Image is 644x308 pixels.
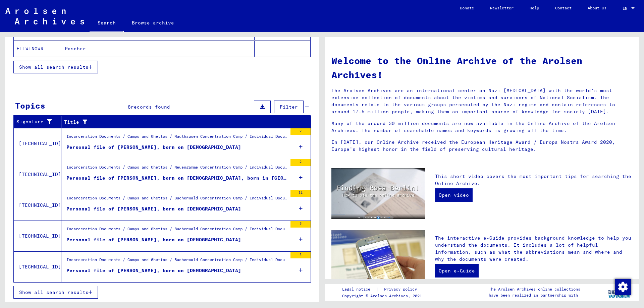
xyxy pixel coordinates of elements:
div: Signature [16,118,53,125]
div: 2 [290,159,311,166]
div: 2 [290,128,311,135]
div: Personal file of [PERSON_NAME], born on [DEMOGRAPHIC_DATA] [66,144,241,151]
p: Many of the around 30 million documents are now available in the Online Archive of the Arolsen Ar... [331,120,632,134]
button: Show all search results [13,61,98,73]
a: Browse archive [124,15,182,31]
p: The Arolsen Archives online collections [489,286,580,292]
div: Title [64,119,294,126]
div: Personal file of [PERSON_NAME], born on [DEMOGRAPHIC_DATA] [66,267,241,274]
div: | [342,286,425,293]
div: Signature [16,117,61,127]
div: Personal file of [PERSON_NAME], born on [DEMOGRAPHIC_DATA] [66,236,241,243]
span: records found [131,104,170,110]
div: Topics [15,100,45,112]
div: Incarceration Documents / Camps and Ghettos / Mauthausen Concentration Camp / Individual Document... [66,133,287,143]
a: Legal notice [342,286,376,293]
img: Change consent [615,279,631,295]
h1: Welcome to the Online Archive of the Arolsen Archives! [331,54,632,82]
a: Search [90,15,124,32]
p: This short video covers the most important tips for searching the Online Archive. [435,173,632,187]
div: Incarceration Documents / Camps and Ghettos / Buchenwald Concentration Camp / Individual Document... [66,226,287,235]
button: Filter [274,101,304,113]
a: Open video [435,188,473,202]
div: 31 [290,190,311,197]
div: Incarceration Documents / Camps and Ghettos / Buchenwald Concentration Camp / Individual Document... [66,195,287,204]
span: Show all search results [19,289,89,295]
img: Arolsen_neg.svg [5,8,84,24]
p: have been realized in partnership with [489,292,580,298]
img: video.jpg [331,168,425,219]
td: [TECHNICAL_ID] [14,190,61,221]
img: yv_logo.png [607,284,632,301]
td: [TECHNICAL_ID] [14,128,61,159]
div: 3 [290,221,311,228]
span: Show all search results [19,64,89,70]
td: [TECHNICAL_ID] [14,221,61,251]
div: Incarceration Documents / Camps and Ghettos / Buchenwald Concentration Camp / Individual Document... [66,257,287,266]
p: In [DATE], our Online Archive received the European Heritage Award / Europa Nostra Award 2020, Eu... [331,139,632,153]
p: The Arolsen Archives are an international center on Nazi [MEDICAL_DATA] with the world’s most ext... [331,87,632,115]
td: [TECHNICAL_ID] [14,251,61,282]
img: eguide.jpg [331,230,425,292]
p: Copyright © Arolsen Archives, 2021 [342,293,425,299]
mat-cell: FITWINOWR [14,41,62,57]
button: Show all search results [13,286,98,299]
div: Personal file of [PERSON_NAME], born on [DEMOGRAPHIC_DATA], born in [GEOGRAPHIC_DATA] [66,175,287,182]
td: [TECHNICAL_ID] [14,159,61,190]
div: Personal file of [PERSON_NAME], born on [DEMOGRAPHIC_DATA] [66,205,241,212]
div: Incarceration Documents / Camps and Ghettos / Neuengamme Concentration Camp / Individual Document... [66,164,287,174]
p: The interactive e-Guide provides background knowledge to help you understand the documents. It in... [435,235,632,263]
mat-cell: Pascher [62,41,110,57]
div: 1 [290,252,311,258]
span: Filter [280,104,298,110]
span: 8 [128,104,131,110]
span: EN [623,6,630,11]
div: Title [64,117,303,127]
a: Open e-Guide [435,264,479,278]
a: Privacy policy [379,286,425,293]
